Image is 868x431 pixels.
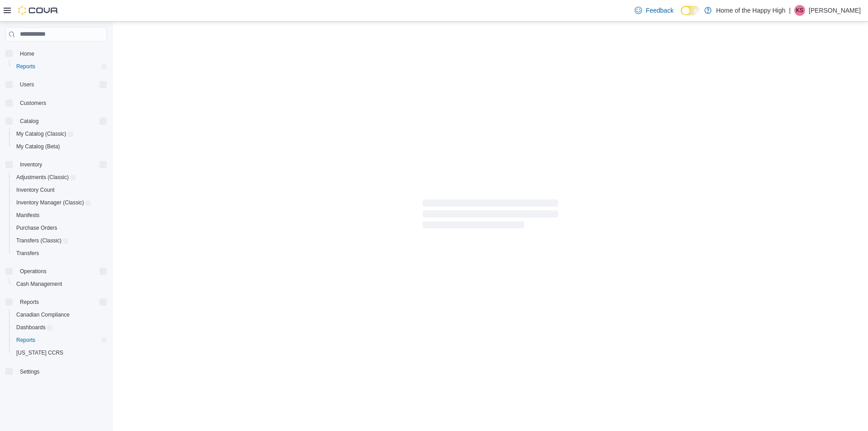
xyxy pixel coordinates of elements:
[13,61,107,72] span: Reports
[16,324,52,331] span: Dashboards
[13,235,107,246] span: Transfers (Classic)
[16,130,73,137] span: My Catalog (Classic)
[13,128,107,139] span: My Catalog (Classic)
[13,279,107,289] span: Cash Management
[18,6,59,15] img: Cova
[631,1,677,19] a: Feedback
[13,347,107,358] span: Washington CCRS
[16,212,39,219] span: Manifests
[13,223,107,233] span: Purchase Orders
[5,43,107,402] nav: Complex example
[13,309,73,320] a: Canadian Compliance
[9,334,110,346] button: Reports
[9,247,110,260] button: Transfers
[16,199,91,206] span: Inventory Manager (Classic)
[16,79,38,90] button: Users
[794,5,805,16] div: Kaysi Strome
[16,237,68,244] span: Transfers (Classic)
[2,47,110,60] button: Home
[13,128,77,139] a: My Catalog (Classic)
[9,321,110,334] a: Dashboards
[796,5,803,16] span: KS
[13,197,94,208] a: Inventory Manager (Classic)
[13,185,107,195] span: Inventory Count
[16,116,107,127] span: Catalog
[16,186,55,194] span: Inventory Count
[20,268,47,275] span: Operations
[2,78,110,91] button: Users
[16,266,50,277] button: Operations
[16,250,39,257] span: Transfers
[16,97,107,109] span: Customers
[16,311,70,318] span: Canadian Compliance
[16,79,107,90] span: Users
[16,98,50,109] a: Customers
[16,297,107,308] span: Reports
[789,5,791,16] p: |
[13,172,79,183] a: Adjustments (Classic)
[13,141,107,152] span: My Catalog (Beta)
[16,266,107,277] span: Operations
[16,297,42,308] button: Reports
[20,368,39,375] span: Settings
[16,224,57,232] span: Purchase Orders
[809,5,861,16] p: [PERSON_NAME]
[13,248,42,259] a: Transfers
[9,140,110,153] button: My Catalog (Beta)
[20,298,39,306] span: Reports
[16,159,107,170] span: Inventory
[9,128,110,140] a: My Catalog (Classic)
[9,209,110,222] button: Manifests
[13,235,72,246] a: Transfers (Classic)
[13,172,107,183] span: Adjustments (Classic)
[13,210,107,221] span: Manifests
[20,161,42,168] span: Inventory
[16,63,35,70] span: Reports
[20,118,38,125] span: Catalog
[9,278,110,290] button: Cash Management
[13,210,43,221] a: Manifests
[16,174,75,181] span: Adjustments (Classic)
[2,96,110,109] button: Customers
[13,197,107,208] span: Inventory Manager (Classic)
[13,141,64,152] a: My Catalog (Beta)
[13,248,107,259] span: Transfers
[16,365,107,377] span: Settings
[16,349,63,356] span: [US_STATE] CCRS
[646,6,673,15] span: Feedback
[9,60,110,73] button: Reports
[16,336,35,344] span: Reports
[16,48,38,59] a: Home
[9,196,110,209] a: Inventory Manager (Classic)
[13,322,56,333] a: Dashboards
[9,171,110,184] a: Adjustments (Classic)
[2,265,110,278] button: Operations
[16,366,43,377] a: Settings
[20,50,34,57] span: Home
[13,279,66,289] a: Cash Management
[2,365,110,378] button: Settings
[13,223,61,233] a: Purchase Orders
[16,159,46,170] button: Inventory
[9,308,110,321] button: Canadian Compliance
[2,115,110,128] button: Catalog
[9,184,110,196] button: Inventory Count
[20,99,46,107] span: Customers
[16,143,60,150] span: My Catalog (Beta)
[16,48,107,59] span: Home
[681,6,700,15] input: Dark Mode
[16,280,62,288] span: Cash Management
[13,61,39,72] a: Reports
[13,322,107,333] span: Dashboards
[716,5,785,16] p: Home of the Happy High
[16,116,42,127] button: Catalog
[13,335,107,346] span: Reports
[9,234,110,247] a: Transfers (Classic)
[13,335,39,346] a: Reports
[20,81,34,88] span: Users
[13,347,67,358] a: [US_STATE] CCRS
[9,222,110,234] button: Purchase Orders
[13,309,107,320] span: Canadian Compliance
[2,296,110,308] button: Reports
